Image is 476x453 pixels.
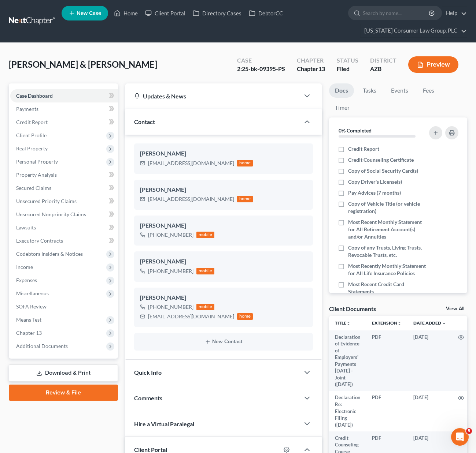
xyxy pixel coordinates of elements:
[9,59,157,70] span: [PERSON_NAME] & [PERSON_NAME]
[348,244,427,259] span: Copy of any Trusts, Living Trusts, Revocable Trusts, etc.
[16,317,41,323] span: Means Test
[16,185,51,191] span: Secured Claims
[10,181,118,195] a: Secured Claims
[148,231,193,239] div: [PHONE_NUMBER]
[245,7,287,20] a: DebtorCC
[196,304,215,310] div: mobile
[408,56,458,73] button: Preview
[10,221,118,234] a: Lawsuits
[407,391,452,431] td: [DATE]
[16,251,83,257] span: Codebtors Insiders & Notices
[16,237,63,244] span: Executory Contracts
[10,195,118,208] a: Unsecured Priority Claims
[372,320,402,326] a: Extensionunfold_more
[357,83,382,98] a: Tasks
[348,189,401,196] span: Pay Advices (7 months)
[140,186,307,194] div: [PERSON_NAME]
[16,211,86,217] span: Unsecured Nonpriority Claims
[16,158,58,165] span: Personal Property
[196,232,215,238] div: mobile
[16,132,47,138] span: Client Profile
[140,293,307,302] div: [PERSON_NAME]
[148,303,193,311] div: [PHONE_NUMBER]
[16,172,57,178] span: Property Analysis
[9,385,118,401] a: Review & File
[318,65,325,72] span: 13
[16,343,68,349] span: Additional Documents
[237,65,285,73] div: 2:25-bk-09395-PS
[329,330,366,391] td: Declaration of Evidence of Employers' Payments [DATE] - Joint ([DATE])
[361,24,467,37] a: [US_STATE] Consumer Law Group, PLC
[77,11,101,16] span: New Case
[348,218,427,240] span: Most Recent Monthly Statement for All Retirement Account(s) and/or Annuities
[134,92,291,100] div: Updates & News
[16,290,49,296] span: Miscellaneous
[348,167,418,175] span: Copy of Social Security Card(s)
[348,200,427,215] span: Copy of Vehicle Title (or vehicle registration)
[446,306,464,311] a: View All
[16,264,33,270] span: Income
[16,198,77,204] span: Unsecured Priority Claims
[9,364,118,382] a: Download & Print
[10,102,118,116] a: Payments
[10,168,118,181] a: Property Analysis
[10,89,118,102] a: Case Dashboard
[140,339,307,345] button: New Contact
[466,428,472,434] span: 5
[148,313,234,320] div: [EMAIL_ADDRESS][DOMAIN_NAME]
[297,56,325,65] div: Chapter
[16,330,42,336] span: Chapter 13
[16,277,37,283] span: Expenses
[407,330,452,391] td: [DATE]
[148,267,193,275] div: [PHONE_NUMBER]
[10,300,118,313] a: SOFA Review
[397,321,402,326] i: unfold_more
[451,428,469,446] iframe: Intercom live chat
[16,106,38,112] span: Payments
[385,83,414,98] a: Events
[16,145,48,151] span: Real Property
[110,7,141,20] a: Home
[346,321,351,326] i: unfold_more
[366,391,407,431] td: PDF
[370,65,396,73] div: AZB
[134,118,155,125] span: Contact
[16,119,48,125] span: Credit Report
[363,6,430,20] input: Search by name...
[148,195,234,203] div: [EMAIL_ADDRESS][DOMAIN_NAME]
[348,156,414,164] span: Credit Counseling Certificate
[370,56,396,65] div: District
[348,145,379,153] span: Credit Report
[134,420,194,427] span: Hire a Virtual Paralegal
[196,268,215,274] div: mobile
[237,160,253,166] div: home
[237,313,253,320] div: home
[329,83,354,98] a: Docs
[329,305,376,312] div: Client Documents
[237,196,253,202] div: home
[413,320,446,326] a: Date Added expand_more
[16,224,36,231] span: Lawsuits
[140,221,307,230] div: [PERSON_NAME]
[16,303,47,310] span: SOFA Review
[335,320,351,326] a: Titleunfold_more
[134,369,162,376] span: Quick Info
[141,7,189,20] a: Client Portal
[189,7,245,20] a: Directory Cases
[337,56,358,65] div: Status
[237,56,285,65] div: Case
[329,391,366,431] td: Declaration Re: Electronic Filing ([DATE])
[148,160,234,167] div: [EMAIL_ADDRESS][DOMAIN_NAME]
[10,208,118,221] a: Unsecured Nonpriority Claims
[417,83,440,98] a: Fees
[16,93,53,99] span: Case Dashboard
[10,234,118,247] a: Executory Contracts
[140,149,307,158] div: [PERSON_NAME]
[348,262,427,277] span: Most Recently Monthly Statement for All Life Insurance Policies
[297,65,325,73] div: Chapter
[442,7,467,20] a: Help
[348,281,427,295] span: Most Recent Credit Card Statements
[10,116,118,129] a: Credit Report
[140,257,307,266] div: [PERSON_NAME]
[134,446,167,453] span: Client Portal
